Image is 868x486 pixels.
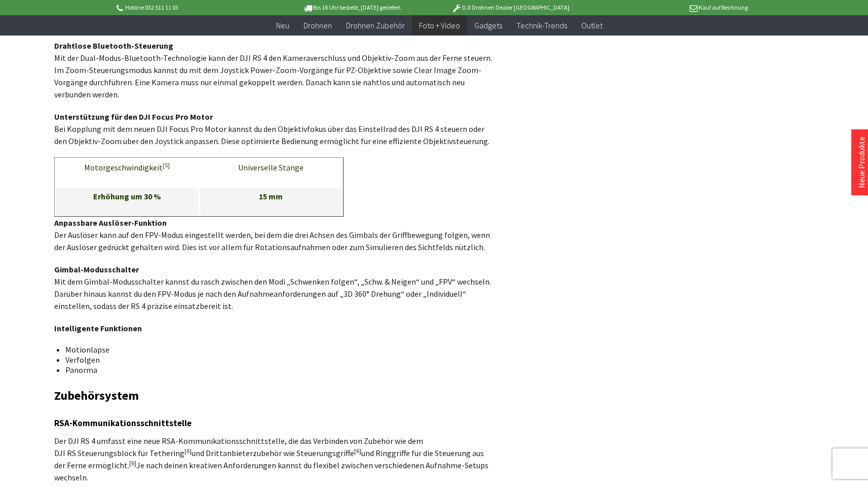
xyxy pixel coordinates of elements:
[516,20,567,30] span: Technik-Trends
[431,2,589,14] p: DJI Drohnen Dealer [GEOGRAPHIC_DATA]
[509,15,574,36] a: Technik-Trends
[54,323,142,333] strong: Intelligente Funktionen
[419,20,460,30] span: Foto + Video
[296,15,339,36] a: Drohnen
[65,344,487,355] li: Motionlapse
[474,20,502,30] span: Gadgets
[54,389,495,402] h2: Zubehörsystem
[54,41,173,51] strong: Drahtlose Bluetooth-Steuerung
[269,15,296,36] a: Neu
[65,355,487,365] li: Verfolgen
[54,40,495,100] p: Mit der Dual-Modus-Bluetooth-Technologie kann der DJI RS 4 den Kameraverschluss und Objektiv-Zoom...
[54,111,495,147] p: Bei Kopplung mit dem neuen DJI Focus Pro Motor kannst du den Objektivfokus über das Einstellrad d...
[856,136,866,188] a: Neue Produkte
[54,264,139,274] strong: Gimbal-Modusschalter
[346,20,405,30] span: Drohnen Zubehör
[115,2,273,14] p: Hotline 032 511 11 03
[54,112,213,122] strong: Unterstützung für den DJI Focus Pro Motor
[304,20,332,30] span: Drohnen
[590,2,748,14] p: Kauf auf Rechnung
[259,191,283,201] strong: 15 mm
[354,447,361,455] sup: [6]
[93,191,161,201] strong: Erhöhung um 30 %
[412,15,467,36] a: Foto + Video
[276,20,289,30] span: Neu
[54,416,495,430] h3: RSA-Kommunikationsschnittstelle
[574,15,610,36] a: Outlet
[581,20,602,30] span: Outlet
[61,161,194,173] p: ‌Motorgeschwindigkeit
[54,263,495,312] p: Mit dem Gimbal-Modusschalter kannst du rasch zwischen den Modi „Schwenken folgen“, „Schw. & Neige...
[205,161,337,173] p: Universelle Stange
[65,365,487,375] li: Panorma
[273,2,431,14] p: Bis 16 Uhr bestellt, [DATE] geliefert.
[129,459,136,467] sup: [6]
[163,161,170,169] sup: [5]
[467,15,509,36] a: Gadgets
[54,217,495,253] p: Der Auslöser kann auf den FPV-Modus eingestellt werden, bei dem die drei Achsen des Gimbals der G...
[54,435,495,483] p: Der DJI RS 4 umfasst eine neue RSA-Kommunikationsschnittstelle, die das Verbinden von Zubehör wie...
[339,15,412,36] a: Drohnen Zubehör
[184,447,192,455] sup: [6]
[54,218,167,228] strong: Anpassbare Auslöser-Funktion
